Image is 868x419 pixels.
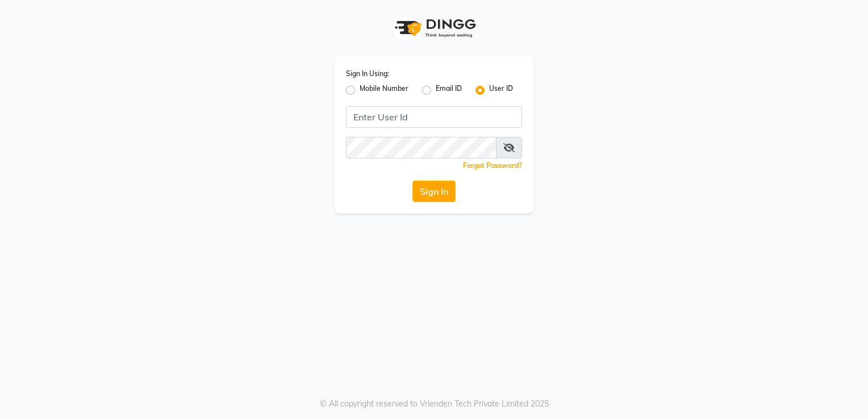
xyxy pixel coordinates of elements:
[346,106,522,128] input: Username
[463,161,522,170] a: Forgot Password?
[346,137,496,158] input: Username
[412,181,456,202] button: Sign In
[360,83,408,97] label: Mobile Number
[489,83,513,97] label: User ID
[389,11,479,45] img: logo1.svg
[346,69,389,79] label: Sign In Using:
[436,83,462,97] label: Email ID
